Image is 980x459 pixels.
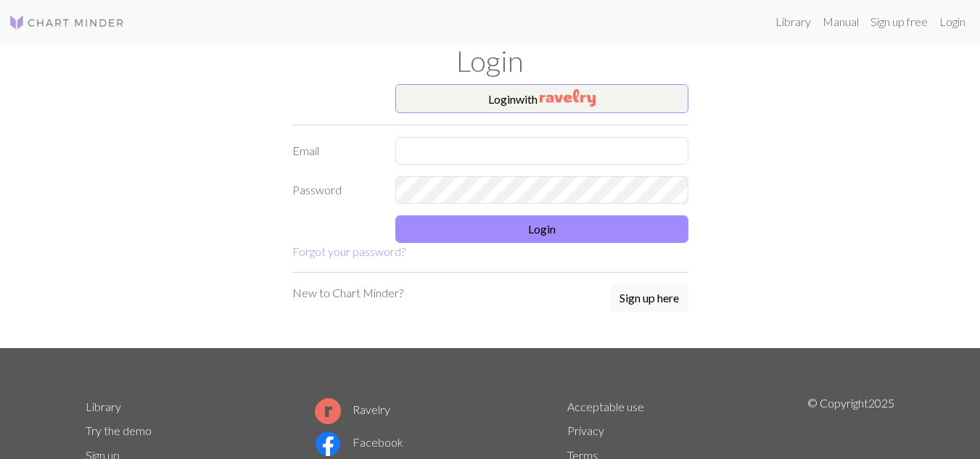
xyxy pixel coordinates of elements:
a: Library [86,400,121,413]
button: Login [395,215,688,243]
a: Library [770,7,817,36]
h1: Login [77,44,904,78]
img: Logo [9,14,125,31]
a: Acceptable use [567,400,644,413]
a: Ravelry [315,402,390,416]
label: Password [284,176,387,204]
a: Login [934,7,971,36]
button: Loginwith [395,84,688,113]
a: Privacy [567,423,604,437]
a: Facebook [315,435,403,449]
p: New to Chart Minder? [292,284,403,302]
a: Forgot your password? [292,244,405,258]
img: Ravelry logo [315,398,341,424]
img: Facebook logo [315,431,341,457]
button: Sign up here [610,284,688,312]
label: Email [284,137,387,165]
a: Sign up free [865,7,934,36]
a: Try the demo [86,423,152,437]
img: Ravelry [540,89,596,107]
a: Manual [817,7,865,36]
a: Sign up here [610,284,688,313]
